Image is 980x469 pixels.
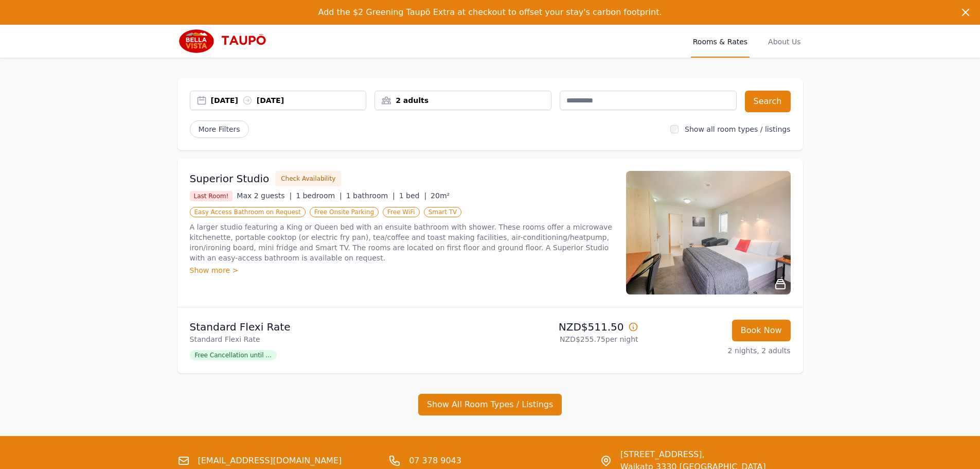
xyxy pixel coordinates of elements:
span: 20m² [431,192,450,200]
a: Rooms & Rates [691,25,750,58]
span: Free WiFi [383,207,420,217]
span: Smart TV [424,207,462,217]
span: [STREET_ADDRESS], [620,448,766,461]
div: 2 adults [375,95,551,106]
img: Bella Vista Taupo [177,29,277,54]
span: Free Onsite Parking [310,207,379,217]
div: [DATE] [DATE] [211,95,366,106]
a: [EMAIL_ADDRESS][DOMAIN_NAME] [198,455,342,467]
p: Standard Flexi Rate [190,334,486,344]
p: Standard Flexi Rate [190,320,486,334]
span: Add the $2 Greening Taupō Extra at checkout to offset your stay's carbon footprint. [318,7,662,17]
button: Show All Room Types / Listings [418,394,562,415]
a: About Us [766,25,803,58]
h3: Superior Studio [190,171,270,186]
span: More Filters [190,120,249,138]
span: 1 bedroom | [296,192,342,200]
span: Easy Access Bathroom on Request [190,207,306,217]
a: 07 378 9043 [409,455,461,467]
p: NZD$255.75 per night [494,334,638,344]
p: 2 nights, 2 adults [647,345,791,356]
button: Check Availability [275,171,341,186]
p: NZD$511.50 [494,320,638,334]
button: Book Now [732,320,791,341]
span: Last Room! [190,191,233,201]
span: Max 2 guests | [237,192,292,200]
p: A larger studio featuring a King or Queen bed with an ensuite bathroom with shower. These rooms o... [190,222,614,263]
span: 1 bathroom | [346,192,395,200]
div: Show more > [190,265,614,275]
span: 1 bed | [399,192,426,200]
span: Free Cancellation until ... [190,350,277,360]
button: Search [745,91,791,112]
label: Show all room types / listings [685,125,790,133]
